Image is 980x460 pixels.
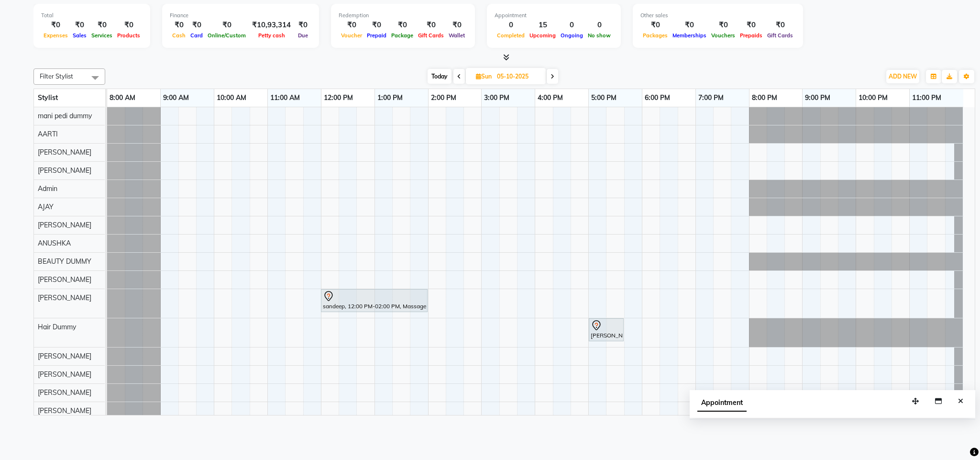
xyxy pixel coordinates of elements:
[38,221,91,229] span: [PERSON_NAME]
[41,32,70,39] span: Expenses
[188,32,205,39] span: Card
[446,20,467,31] div: ₹0
[765,20,795,31] div: ₹0
[364,20,389,31] div: ₹0
[527,20,558,31] div: 15
[495,11,613,20] div: Appointment
[738,32,765,39] span: Prepaids
[38,370,91,379] span: [PERSON_NAME]
[38,202,54,211] span: AJAY
[738,20,765,31] div: ₹0
[38,257,91,266] span: BEAUTY DUMMY
[416,32,446,39] span: Gift Cards
[295,20,311,31] div: ₹0
[339,20,364,31] div: ₹0
[70,20,89,31] div: ₹0
[161,91,191,105] a: 9:00 AM
[38,293,91,302] span: [PERSON_NAME]
[205,32,248,39] span: Online/Custom
[910,91,944,105] a: 11:00 PM
[696,91,726,105] a: 7:00 PM
[38,239,71,247] span: ANUSHKA
[670,20,709,31] div: ₹0
[640,32,670,39] span: Packages
[38,184,57,193] span: Admin
[856,91,890,105] a: 10:00 PM
[375,91,405,105] a: 1:00 PM
[296,32,310,39] span: Due
[558,32,585,39] span: Ongoing
[38,323,76,331] span: Hair Dummy
[765,32,795,39] span: Gift Cards
[482,91,512,105] a: 3:00 PM
[642,91,672,105] a: 6:00 PM
[268,91,302,105] a: 11:00 AM
[41,20,70,31] div: ₹0
[670,32,709,39] span: Memberships
[89,32,115,39] span: Services
[38,275,91,284] span: [PERSON_NAME]
[954,394,968,409] button: Close
[38,130,58,138] span: AARTI
[322,291,427,311] div: sandeep, 12:00 PM-02:00 PM, Massage Body
[494,69,542,84] input: 2025-10-05
[473,73,494,80] span: Sun
[428,69,451,84] span: Today
[389,32,416,39] span: Package
[38,148,91,157] span: [PERSON_NAME]
[38,93,58,102] span: Stylist
[248,20,295,31] div: ₹10,93,314
[38,166,91,175] span: [PERSON_NAME]
[527,32,558,39] span: Upcoming
[115,32,143,39] span: Products
[41,11,143,20] div: Total
[495,32,527,39] span: Completed
[558,20,585,31] div: 0
[389,20,416,31] div: ₹0
[446,32,467,39] span: Wallet
[89,20,115,31] div: ₹0
[803,91,833,105] a: 9:00 PM
[321,91,355,105] a: 12:00 PM
[188,20,205,31] div: ₹0
[339,32,364,39] span: Voucher
[339,11,467,20] div: Redemption
[214,91,249,105] a: 10:00 AM
[38,352,91,360] span: [PERSON_NAME]
[38,388,91,397] span: [PERSON_NAME]
[70,32,89,39] span: Sales
[585,20,613,31] div: 0
[170,11,311,20] div: Finance
[170,20,188,31] div: ₹0
[38,112,92,120] span: mani pedi dummy
[640,11,795,20] div: Other sales
[416,20,446,31] div: ₹0
[749,91,780,105] a: 8:00 PM
[589,91,619,105] a: 5:00 PM
[170,32,188,39] span: Cash
[709,20,738,31] div: ₹0
[535,91,565,105] a: 4:00 PM
[590,320,623,340] div: [PERSON_NAME], 05:00 PM-05:40 PM, New WOMEN HAIRCUT 199 - OG
[205,20,248,31] div: ₹0
[697,394,747,412] span: Appointment
[709,32,738,39] span: Vouchers
[640,20,670,31] div: ₹0
[256,32,287,39] span: Petty cash
[889,73,917,80] span: ADD NEW
[364,32,389,39] span: Prepaid
[115,20,143,31] div: ₹0
[495,20,527,31] div: 0
[429,91,459,105] a: 2:00 PM
[38,406,91,415] span: [PERSON_NAME]
[107,91,138,105] a: 8:00 AM
[886,70,919,83] button: ADD NEW
[40,72,73,80] span: Filter Stylist
[585,32,613,39] span: No show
